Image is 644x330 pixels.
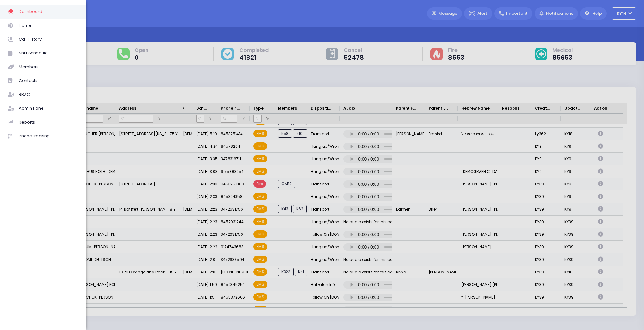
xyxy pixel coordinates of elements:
span: PhoneTracking [19,132,79,140]
span: Contacts [19,77,79,85]
span: Members [19,63,79,71]
span: RBAC [19,91,79,99]
span: Reports [19,118,79,126]
span: Admin Panel [19,104,79,113]
span: Call History [19,35,79,43]
span: Shift Schedule [19,49,79,57]
span: Home [19,21,79,30]
span: Dashboard [19,8,79,16]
